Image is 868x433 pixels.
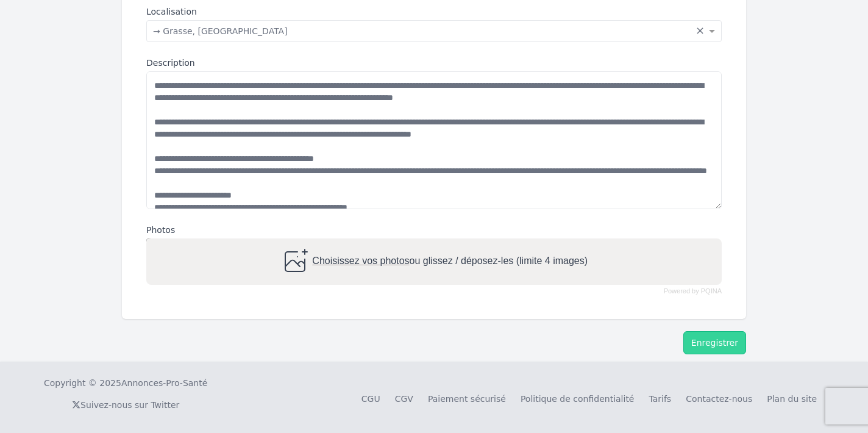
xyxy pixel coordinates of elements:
[767,394,817,404] a: Plan du site
[649,394,671,404] a: Tarifs
[428,394,506,404] a: Paiement sécurisé
[44,377,207,389] div: Copyright © 2025
[146,57,722,69] label: Description
[686,394,752,404] a: Contactez-nous
[280,247,588,276] div: ou glissez / déposez-les (limite 4 images)
[695,25,706,37] span: Clear all
[146,224,722,236] label: Photos
[361,394,380,404] a: CGU
[121,377,207,389] a: Annonces-Pro-Santé
[146,5,722,18] label: Localisation
[664,288,722,294] a: Powered by PQINA
[683,331,746,354] button: Enregistrer
[521,394,635,404] a: Politique de confidentialité
[312,256,409,267] span: Choisissez vos photos
[395,394,413,404] a: CGV
[72,400,179,410] a: Suivez-nous sur Twitter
